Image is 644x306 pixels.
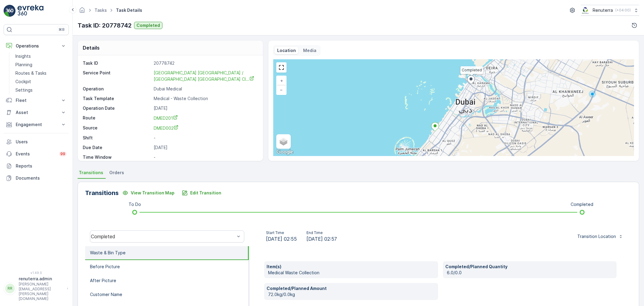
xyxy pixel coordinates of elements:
[4,271,69,275] span: v 1.49.0
[268,270,436,276] p: Medical Waste Collection
[16,43,57,49] p: Operations
[154,116,178,121] span: DMED201
[90,264,120,270] p: Before Picture
[4,119,69,131] button: Engagement
[280,78,283,83] span: +
[154,70,254,82] a: Dubai London / Dubai London Cl...
[154,105,257,111] p: [DATE]
[275,148,295,156] a: Open this area in Google Maps (opens a new window)
[4,160,69,172] a: Reports
[60,151,65,156] p: 99
[277,85,286,94] a: Zoom Out
[4,276,69,301] button: RRrenuterra.admin[PERSON_NAME][EMAIL_ADDRESS][PERSON_NAME][DOMAIN_NAME]
[15,53,31,59] p: Insights
[83,125,151,131] p: Source
[266,235,297,243] span: [DATE] 02:55
[59,27,65,32] p: ⌘B
[277,135,290,148] a: Layers
[79,9,85,14] a: Homepage
[306,235,337,243] span: [DATE] 02:57
[136,22,160,28] p: Completed
[154,60,257,66] p: 20778742
[154,115,257,121] a: DMED201
[581,7,590,14] img: Screenshot_2024-07-26_at_13.33.01.png
[615,8,631,13] p: ( +04:00 )
[13,52,69,60] a: Insights
[154,154,257,160] p: -
[13,60,69,69] a: Planning
[303,47,316,54] p: Media
[15,87,33,93] p: Settings
[5,284,15,293] div: RR
[154,86,257,92] p: Dubai Medical
[15,70,46,76] p: Routes & Tasks
[90,278,116,284] p: After Picture
[277,47,296,54] p: Location
[268,291,436,298] p: 72.0kg/0.0kg
[83,154,151,160] p: Time Window
[13,69,69,77] a: Routes & Tasks
[4,5,16,17] img: logo
[4,40,69,52] button: Operations
[4,94,69,106] button: Fleet
[131,190,175,196] p: View Transition Map
[119,188,178,198] button: View Transition Map
[154,125,257,131] a: DMED002
[83,96,151,102] p: Task Template
[83,105,151,111] p: Operation Date
[95,8,107,13] a: Tasks
[581,5,639,16] button: Renuterra(+04:00)
[16,151,56,157] p: Events
[15,79,31,85] p: Cockpit
[19,276,64,282] p: renuterra.admin
[16,175,66,181] p: Documents
[13,86,69,94] a: Settings
[178,188,225,198] button: Edit Transition
[83,44,100,51] p: Details
[277,63,286,72] a: View Fullscreen
[83,60,151,66] p: Task ID
[115,7,143,13] span: Task Details
[79,170,103,176] span: Transitions
[574,232,627,241] button: Transition Location
[129,201,141,207] p: To Do
[85,188,119,197] p: Transitions
[4,172,69,184] a: Documents
[154,135,257,141] p: -
[275,148,295,156] img: Google
[593,7,613,13] p: Renuterra
[4,106,69,119] button: Asset
[277,76,286,85] a: Zoom In
[15,62,32,68] p: Planning
[266,230,297,235] p: Start Time
[190,190,221,196] p: Edit Transition
[109,170,124,176] span: Orders
[18,5,43,17] img: logo_light-DOdMpM7g.png
[154,70,254,82] span: [GEOGRAPHIC_DATA] [GEOGRAPHIC_DATA] / [GEOGRAPHIC_DATA] [GEOGRAPHIC_DATA] Cl...
[154,125,178,131] span: DMED002
[16,97,57,103] p: Fleet
[16,163,66,169] p: Reports
[447,270,614,276] p: 6.0/0.0
[306,230,337,235] p: End Time
[267,264,436,270] p: Item(s)
[267,285,436,291] p: Completed/Planned Amount
[445,264,614,270] p: Completed/Planned Quantity
[4,136,69,148] a: Users
[83,115,151,121] p: Route
[154,145,257,151] p: [DATE]
[134,22,162,29] button: Completed
[90,250,126,256] p: Waste & Bin Type
[83,70,151,82] p: Service Point
[13,77,69,86] a: Cockpit
[16,139,66,145] p: Users
[83,86,151,92] p: Operation
[280,87,283,92] span: −
[577,233,616,239] p: Transition Location
[91,234,235,239] div: Completed
[83,145,151,151] p: Due Date
[571,201,593,207] p: Completed
[90,291,122,298] p: Customer Name
[83,135,151,141] p: Shift
[4,148,69,160] a: Events99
